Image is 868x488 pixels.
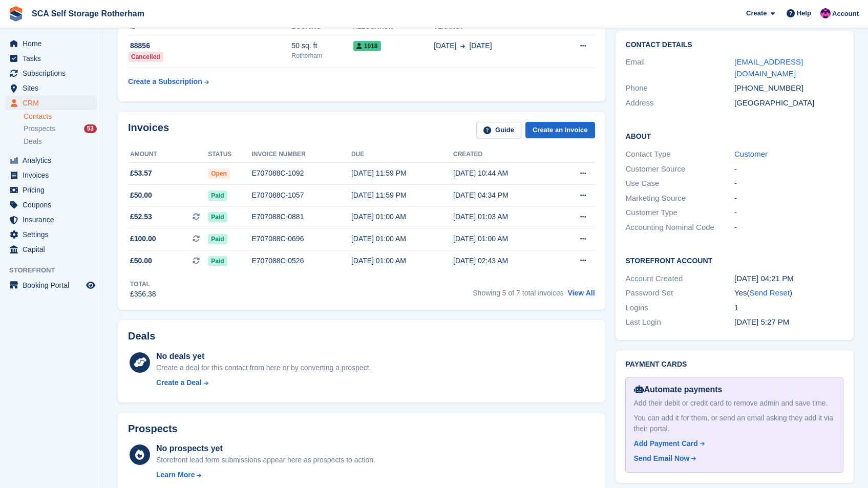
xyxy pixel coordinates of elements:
[251,146,351,163] th: Invoice number
[24,124,55,134] span: Prospects
[734,57,803,78] a: [EMAIL_ADDRESS][DOMAIN_NAME]
[128,330,155,342] h2: Deals
[626,131,843,141] h2: About
[156,350,371,363] div: No deals yet
[208,234,227,244] span: Paid
[24,136,97,147] a: Deals
[626,148,735,160] div: Contact Type
[23,81,84,95] span: Sites
[626,193,735,204] div: Marketing Source
[797,8,811,18] span: Help
[734,273,843,285] div: [DATE] 04:21 PM
[626,360,843,369] h2: Payment cards
[351,168,453,179] div: [DATE] 11:59 PM
[634,413,835,434] div: You can add it for them, or send an email asking they add it via their portal.
[351,256,453,266] div: [DATE] 01:00 AM
[156,455,375,465] div: Storefront lead form submissions appear here as prospects to action.
[351,190,453,201] div: [DATE] 11:59 PM
[626,287,735,299] div: Password Set
[734,193,843,204] div: -
[5,168,97,182] a: menu
[24,137,42,146] span: Deals
[747,288,792,297] span: ( )
[130,168,152,179] span: £53.57
[8,6,24,22] img: stora-icon-8386f47178a22dfd0bd8f6a31ec36ba5ce8667c1dd55bd0f319d3a0aa187defe.svg
[626,222,735,234] div: Accounting Nominal Code
[23,96,84,110] span: CRM
[5,153,97,167] a: menu
[24,112,97,121] a: Contacts
[130,256,152,266] span: £50.00
[23,36,84,51] span: Home
[453,190,555,201] div: [DATE] 04:34 PM
[820,8,831,18] img: Sam Chapman
[156,470,375,480] a: Learn More
[128,52,163,62] div: Cancelled
[156,377,202,388] div: Create a Deal
[5,81,97,95] a: menu
[626,255,843,265] h2: Storefront Account
[251,168,351,179] div: E707088C-1092
[292,40,353,51] div: 50 sq. ft
[23,278,84,292] span: Booking Portal
[634,398,835,409] div: Add their debit or credit card to remove admin and save time.
[208,190,227,201] span: Paid
[128,72,209,91] a: Create a Subscription
[750,288,790,297] a: Send Reset
[634,384,835,396] div: Automate payments
[128,423,178,435] h2: Prospects
[568,289,595,297] a: View All
[23,153,84,167] span: Analytics
[626,56,735,79] div: Email
[453,234,555,244] div: [DATE] 01:00 AM
[23,66,84,80] span: Subscriptions
[156,377,371,388] a: Create a Deal
[23,183,84,197] span: Pricing
[734,97,843,109] div: [GEOGRAPHIC_DATA]
[5,51,97,66] a: menu
[626,302,735,314] div: Logins
[208,146,251,163] th: Status
[351,234,453,244] div: [DATE] 01:00 AM
[734,222,843,234] div: -
[626,41,843,49] h2: Contact Details
[156,363,371,373] div: Create a deal for this contact from here or by converting a prospect.
[9,265,102,275] span: Storefront
[626,273,735,285] div: Account Created
[208,212,227,222] span: Paid
[156,442,375,455] div: No prospects yet
[130,234,156,244] span: £100.00
[130,289,156,300] div: £356.38
[626,163,735,175] div: Customer Source
[128,76,202,87] div: Create a Subscription
[5,66,97,80] a: menu
[5,183,97,197] a: menu
[626,97,735,109] div: Address
[453,256,555,266] div: [DATE] 02:43 AM
[5,198,97,212] a: menu
[5,36,97,51] a: menu
[734,287,843,299] div: Yes
[23,242,84,257] span: Capital
[734,178,843,189] div: -
[23,51,84,66] span: Tasks
[130,211,152,222] span: £52.53
[734,302,843,314] div: 1
[434,40,456,51] span: [DATE]
[634,438,831,449] a: Add Payment Card
[251,190,351,201] div: E707088C-1057
[734,317,789,326] time: 2025-06-02 16:27:03 UTC
[453,211,555,222] div: [DATE] 01:03 AM
[626,82,735,94] div: Phone
[626,207,735,219] div: Customer Type
[525,122,595,139] a: Create an Invoice
[156,470,195,480] div: Learn More
[626,316,735,328] div: Last Login
[208,168,230,179] span: Open
[128,122,169,139] h2: Invoices
[469,40,492,51] span: [DATE]
[734,150,768,158] a: Customer
[626,178,735,189] div: Use Case
[251,256,351,266] div: E707088C-0526
[634,438,698,449] div: Add Payment Card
